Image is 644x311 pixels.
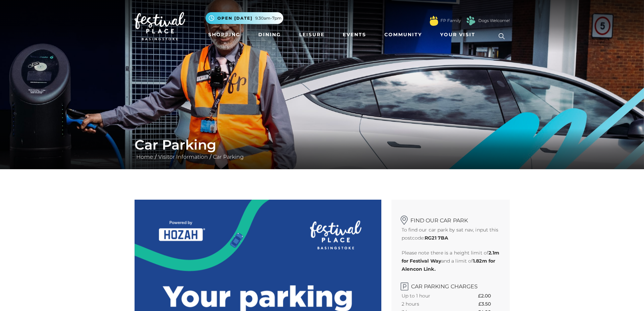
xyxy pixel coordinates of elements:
a: FP Family [440,18,461,24]
th: £3.50 [478,300,499,308]
th: 2 hours [402,300,456,308]
a: Visitor Information [157,154,210,160]
a: Shopping [206,28,243,41]
h2: Car Parking Charges [402,280,500,290]
th: £2.00 [478,292,499,300]
a: Car Parking [211,154,245,160]
span: Your Visit [440,31,475,38]
a: Dogs Welcome! [478,18,510,24]
p: Please note there is a height limit of and a limit of [402,249,500,273]
span: Open [DATE] [217,15,253,21]
h1: Car Parking [135,137,510,153]
a: Events [340,28,369,41]
span: 9.30am-7pm [255,15,282,21]
p: To find our car park by sat nav, input this postcode: [402,226,500,242]
button: Open [DATE] 9.30am-7pm [206,12,283,24]
img: Festival Place Logo [135,12,185,41]
a: Community [382,28,425,41]
div: / / [129,137,515,161]
a: Dining [256,28,284,41]
th: Up to 1 hour [402,292,456,300]
a: Your Visit [437,28,481,41]
strong: RG21 7BA [425,235,448,241]
a: Leisure [296,28,327,41]
a: Home [135,154,155,160]
h2: Find our car park [402,213,500,224]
